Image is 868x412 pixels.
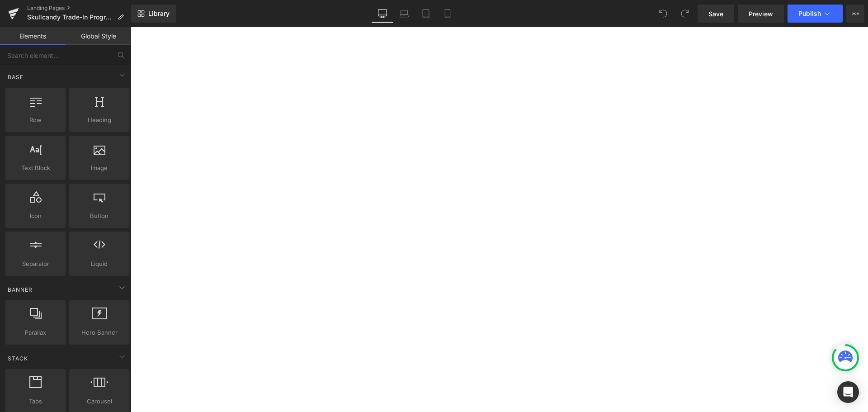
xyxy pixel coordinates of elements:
a: Preview [738,5,784,23]
a: Global Style [66,27,131,45]
span: Save [708,9,723,19]
span: Preview [749,9,773,19]
span: Row [8,115,63,125]
span: Liquid [72,259,127,269]
a: Laptop [393,5,415,23]
span: Icon [8,211,63,221]
span: Separator [8,259,63,269]
span: Parallax [8,328,63,337]
a: Desktop [372,5,393,23]
a: Mobile [437,5,458,23]
span: Banner [7,285,33,294]
span: Button [72,211,127,221]
a: Landing Pages [27,5,131,12]
span: Heading [72,115,127,125]
span: Tabs [8,397,63,406]
button: Redo [676,5,694,23]
span: Carousel [72,397,127,406]
span: Stack [7,354,29,363]
button: Publish [788,5,843,23]
div: Open Intercom Messenger [837,381,859,403]
button: More [846,5,864,23]
span: Image [72,163,127,173]
span: Library [148,9,170,18]
span: Publish [798,10,821,17]
span: Skullcandy Trade-In Programme [27,14,114,21]
span: Hero Banner [72,328,127,337]
span: Base [7,73,24,81]
button: Undo [654,5,672,23]
a: New Library [131,5,176,23]
a: Tablet [415,5,437,23]
span: Text Block [8,163,63,173]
